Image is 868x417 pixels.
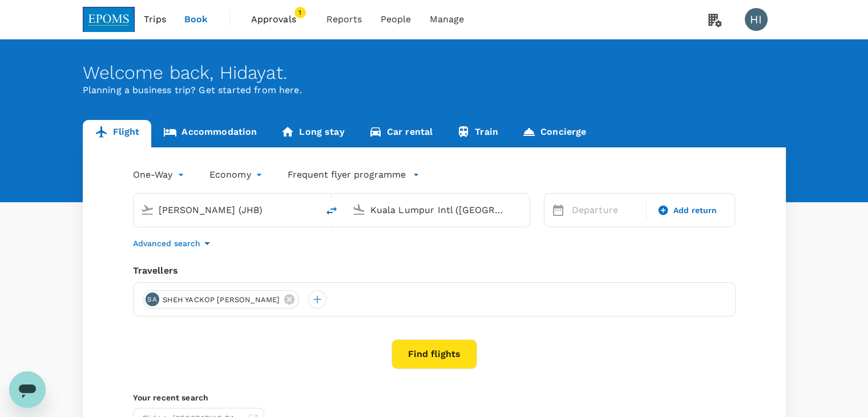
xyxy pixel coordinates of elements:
span: SHEH YACKOP [PERSON_NAME] [156,294,287,306]
button: Find flights [391,339,477,369]
span: Trips [144,13,166,26]
p: Frequent flyer programme [288,168,406,182]
button: delete [318,197,345,224]
input: Depart from [159,201,294,219]
a: Concierge [510,120,598,147]
div: SASHEH YACKOP [PERSON_NAME] [143,290,300,308]
p: Planning a business trip? Get started from here. [83,83,786,97]
iframe: Button to launch messaging window [9,371,46,408]
button: Open [522,209,524,211]
button: Advanced search [133,236,214,250]
span: 1 [294,7,306,18]
div: One-Way [133,166,187,184]
button: Frequent flyer programme [288,168,419,182]
div: SA [146,292,159,306]
div: Economy [209,166,265,184]
a: Long stay [269,120,356,147]
div: Travellers [133,264,736,278]
span: People [381,13,411,26]
p: Your recent search [133,392,736,403]
span: Manage [429,13,464,26]
img: EPOMS SDN BHD [83,7,135,32]
p: Advanced search [133,238,200,249]
p: Departure [572,203,639,217]
a: Accommodation [151,120,269,147]
span: Approvals [251,13,308,26]
span: Book [184,13,208,26]
a: Train [445,120,510,147]
span: Add return [673,205,717,216]
div: HI [745,8,768,31]
a: Car rental [357,120,445,147]
div: Welcome back , Hidayat . [83,62,786,83]
input: Going to [370,201,506,219]
a: Flight [83,120,152,147]
span: Reports [326,13,362,26]
button: Open [310,209,312,211]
